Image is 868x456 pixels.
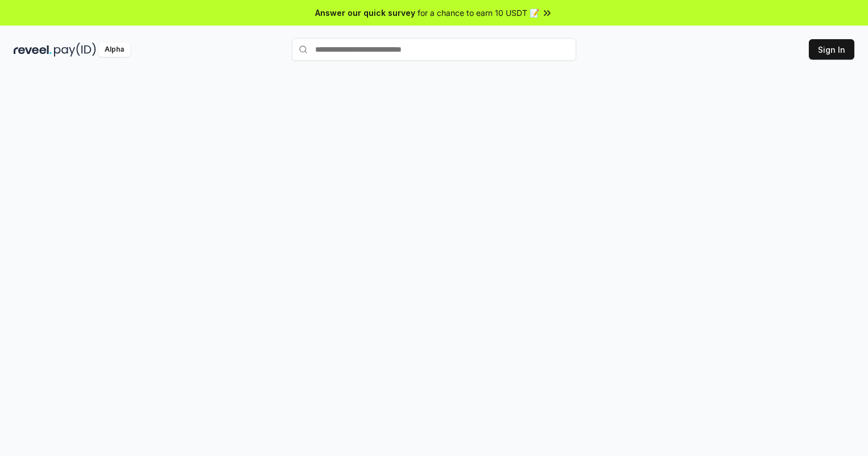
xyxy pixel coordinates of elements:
img: pay_id [54,43,96,57]
span: for a chance to earn 10 USDT 📝 [418,7,539,19]
div: Alpha [98,43,130,57]
button: Sign In [809,39,854,60]
span: Answer our quick survey [315,7,415,19]
img: reveel_dark [14,43,52,57]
